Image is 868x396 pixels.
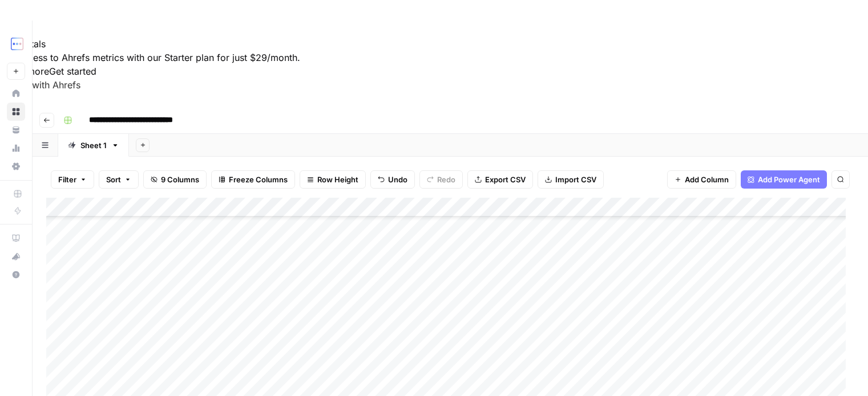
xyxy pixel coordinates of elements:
span: Row Height [317,174,358,185]
button: Add Power Agent [741,170,827,189]
div: What's new? [7,248,25,265]
span: Import CSV [555,174,596,185]
span: Filter [58,174,76,185]
button: Row Height [300,170,366,189]
button: Filter [51,170,94,189]
a: AirOps Academy [7,229,25,247]
span: Add Power Agent [758,174,820,185]
button: Undo [370,170,415,189]
a: Your Data [7,121,25,139]
a: Sheet 1 [58,134,129,157]
span: Redo [437,174,455,185]
button: Freeze Columns [211,170,295,189]
span: Sort [106,174,121,185]
button: Export CSV [467,170,533,189]
button: Add Column [667,170,736,189]
button: Sort [99,170,139,189]
div: Sheet 1 [80,140,107,151]
a: Browse [7,103,25,121]
span: Add Column [685,174,729,185]
span: 9 Columns [161,174,199,185]
button: What's new? [7,247,25,266]
button: Import CSV [538,170,604,189]
button: Help + Support [7,266,25,284]
button: Redo [419,170,463,189]
span: Undo [388,174,407,185]
span: Export CSV [485,174,526,185]
a: Settings [7,157,25,175]
button: Get started [49,64,96,78]
span: Freeze Columns [229,174,288,185]
a: Usage [7,139,25,157]
button: 9 Columns [143,170,207,189]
